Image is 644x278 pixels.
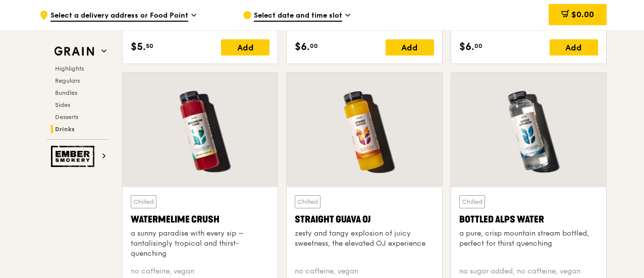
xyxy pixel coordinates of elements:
[55,65,84,72] span: Highlights
[51,146,97,167] img: Ember Smokery web logo
[131,39,146,54] span: $5.
[386,39,434,55] div: Add
[295,212,434,227] div: Straight Guava OJ
[550,39,598,55] div: Add
[55,89,77,96] span: Bundles
[295,39,310,54] span: $6.
[459,39,474,54] span: $6.
[131,266,270,276] div: no caffeine, vegan
[474,42,482,50] span: 00
[295,266,434,276] div: no caffeine, vegan
[131,229,270,259] div: a sunny paradise with every sip – tantalisingly tropical and thirst-quenching
[310,42,318,50] span: 00
[131,212,270,227] div: Watermelime Crush
[51,42,97,61] img: Grain web logo
[55,101,70,108] span: Sides
[459,195,485,208] div: Chilled
[295,229,434,249] div: zesty and tangy explosion of juicy sweetness, the elevated OJ experience
[221,39,270,55] div: Add
[254,11,342,22] span: Select date and time slot
[55,114,78,121] span: Desserts
[50,11,188,22] span: Select a delivery address or Food Point
[55,126,75,133] span: Drinks
[131,195,156,208] div: Chilled
[55,77,80,84] span: Regulars
[459,229,598,249] div: a pure, crisp mountain stream bottled, perfect for thirst quenching
[459,266,598,276] div: no sugar added, no caffeine, vegan
[146,42,153,50] span: 50
[571,10,594,19] span: $0.00
[295,195,320,208] div: Chilled
[459,212,598,227] div: Bottled Alps Water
